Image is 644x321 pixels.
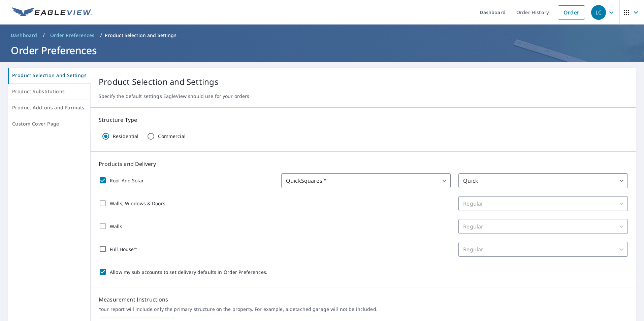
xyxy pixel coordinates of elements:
[99,295,628,304] p: Measurement Instructions
[110,246,137,253] p: Full House™
[8,68,91,132] div: tab-list
[281,173,451,188] div: QuickSquares™
[458,219,628,234] div: Regular
[110,200,165,207] p: Walls, Windows & Doors
[12,71,87,80] span: Product Selection and Settings
[43,31,45,39] li: /
[558,5,585,20] a: Order
[158,133,185,139] p: Commercial
[113,133,138,139] p: Residential
[12,87,86,96] span: Product Substitutions
[99,160,628,168] p: Products and Delivery
[458,173,628,188] div: Quick
[8,43,636,57] h1: Order Preferences
[11,32,37,39] span: Dashboard
[458,196,628,211] div: Regular
[99,93,628,99] p: Specify the default settings EagleView should use for your orders
[110,177,144,184] p: Roof And Solar
[99,116,628,124] p: Structure Type
[110,269,267,276] p: Allow my sub accounts to set delivery defaults in Order Preferences.
[110,223,122,230] p: Walls
[12,120,86,128] span: Custom Cover Page
[50,32,95,39] span: Order Preferences
[591,5,606,20] div: LC
[99,76,628,88] p: Product Selection and Settings
[458,242,628,257] div: Regular
[100,31,102,39] li: /
[99,306,628,312] p: Your report will include only the primary structure on the property. For example, a detached gara...
[47,30,97,41] a: Order Preferences
[8,30,636,41] nav: breadcrumb
[12,104,86,112] span: Product Add-ons and Formats
[12,7,92,17] img: EV Logo
[105,32,176,39] p: Product Selection and Settings
[8,30,40,41] a: Dashboard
